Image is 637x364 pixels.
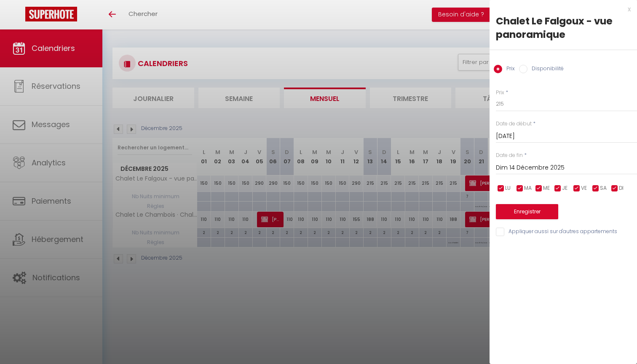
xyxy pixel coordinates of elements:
[619,184,624,192] span: DI
[496,14,631,41] div: Chalet Le Falgoux - vue panoramique
[600,184,607,192] span: SA
[7,3,32,29] button: Ouvrir le widget de chat LiveChat
[496,120,532,128] label: Date de début
[490,4,631,14] div: x
[562,184,567,192] span: JE
[502,65,515,74] label: Prix
[581,184,587,192] span: VE
[601,326,631,358] iframe: Chat
[524,184,532,192] span: MA
[543,184,550,192] span: ME
[505,184,511,192] span: LU
[496,204,558,219] button: Enregistrer
[496,151,523,159] label: Date de fin
[496,89,504,97] label: Prix
[527,65,564,74] label: Disponibilité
